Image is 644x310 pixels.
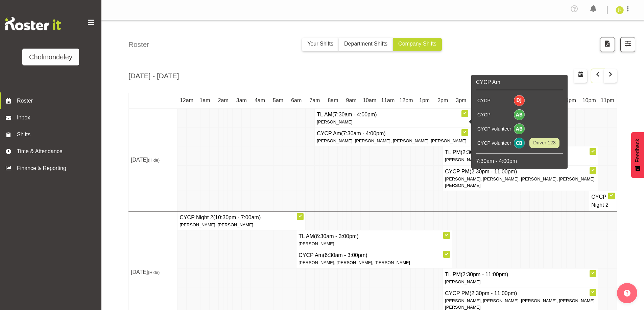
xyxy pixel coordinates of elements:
[314,233,359,239] span: (6:30am - 3:00pm)
[287,93,306,109] th: 6am
[332,112,377,117] span: (7:30am - 4:00pm)
[17,97,98,105] span: Roster
[379,93,397,109] th: 11am
[580,93,598,109] th: 10pm
[445,279,480,284] span: [PERSON_NAME]
[445,289,596,298] h4: CYCP PM
[470,93,488,109] th: 4pm
[307,41,333,47] span: Your Shifts
[631,132,644,178] button: Feedback - Show survey
[476,122,512,136] td: CYCP volunteer
[514,109,525,120] img: ally-brown10484.jpg
[180,222,253,227] span: [PERSON_NAME], [PERSON_NAME]
[533,139,555,147] span: Driver 123
[177,93,196,109] th: 12am
[317,138,466,143] span: [PERSON_NAME], [PERSON_NAME], [PERSON_NAME], [PERSON_NAME]
[476,93,512,108] td: CYCP
[476,157,563,165] p: 7:30am - 4:00pm
[445,176,596,188] span: [PERSON_NAME], [PERSON_NAME], [PERSON_NAME], [PERSON_NAME], [PERSON_NAME]
[452,93,470,109] th: 3pm
[148,158,160,163] span: (Hide)
[476,136,512,150] td: CYCP volunteer
[398,41,436,47] span: Company Shifts
[634,139,642,162] span: Feedback
[317,111,468,119] h4: TL AM
[514,123,525,134] img: amelie-brandt11629.jpg
[470,290,517,296] span: (2:30pm - 11:00pm)
[323,252,367,258] span: (6:30am - 3:00pm)
[5,17,61,30] img: Rosterit website logo
[445,168,596,176] h4: CYCP PM
[317,119,352,124] span: [PERSON_NAME]
[129,108,177,211] td: [DATE]
[514,138,525,148] img: charlotte-bottcher11626.jpg
[299,260,410,265] span: [PERSON_NAME], [PERSON_NAME], [PERSON_NAME]
[476,78,563,86] h6: CYCP Am
[342,93,360,109] th: 9am
[17,164,88,172] span: Finance & Reporting
[514,95,525,106] img: danielle-jeffery11296.jpg
[445,271,596,279] h4: TL PM
[17,114,98,122] span: Inbox
[232,93,251,109] th: 3am
[324,93,342,109] th: 8am
[17,147,88,156] span: Time & Attendance
[251,93,269,109] th: 4am
[360,93,379,109] th: 10am
[299,241,334,246] span: [PERSON_NAME]
[434,93,452,109] th: 2pm
[397,93,415,109] th: 12pm
[339,38,393,51] button: Department Shifts
[461,272,508,277] span: (2:30pm - 11:00pm)
[213,215,261,220] span: (10:30pm - 7:00am)
[214,93,232,109] th: 2am
[299,251,450,259] h4: CYCP Am
[17,131,88,139] span: Shifts
[29,52,72,62] div: Cholmondeley
[476,108,512,122] td: CYCP
[341,131,386,136] span: (7:30am - 4:00pm)
[180,214,303,222] h4: CYCP Night 2
[445,148,596,157] h4: TL PM
[574,69,587,83] button: Select a specific date within the roster.
[445,157,480,162] span: [PERSON_NAME]
[344,41,387,47] span: Department Shifts
[128,71,179,81] h2: [DATE] - [DATE]
[591,193,615,209] h4: CYCP Night 2
[600,37,615,52] button: Download a PDF of the roster according to the set date range.
[302,38,339,51] button: Your Shifts
[616,6,624,14] img: jay-lowe9524.jpg
[415,93,434,109] th: 1pm
[148,270,160,275] span: (Hide)
[445,298,596,310] span: [PERSON_NAME], [PERSON_NAME], [PERSON_NAME], [PERSON_NAME], [PERSON_NAME]
[562,93,580,109] th: 9pm
[269,93,287,109] th: 5am
[461,149,508,155] span: (2:30pm - 11:00pm)
[624,290,630,297] img: help-xxl-2.png
[306,93,324,109] th: 7am
[317,130,468,138] h4: CYCP Am
[128,39,149,50] h4: Roster
[299,232,450,241] h4: TL AM
[470,169,517,174] span: (2:30pm - 11:00pm)
[393,38,442,51] button: Company Shifts
[620,37,635,52] button: Filter Shifts
[598,93,617,109] th: 11pm
[196,93,214,109] th: 1am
